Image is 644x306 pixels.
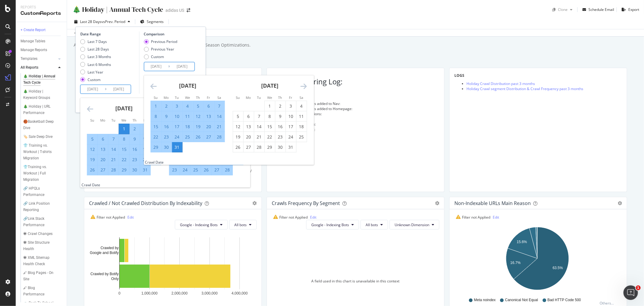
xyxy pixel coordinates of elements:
a: Manage Tables [21,38,62,44]
div: 7 [214,103,224,109]
span: Filter not Applied [456,215,490,220]
div: 22 [264,134,275,140]
div: 17 [172,124,182,130]
div: Last 3 Months [80,54,111,59]
div: 23 [169,167,180,173]
input: Start Date [144,62,168,71]
div: Last 28 Days [80,47,111,52]
td: Selected. Monday, December 23, 2024 [161,132,172,142]
td: Choose Saturday, January 4, 2025 as your check-in date. It’s available. [296,101,307,111]
div: Previous Period [144,39,177,44]
li: End of Period GSC: [284,127,439,132]
div: 19 [233,134,243,140]
div: Export [628,7,639,12]
div: 🎄 Holiday | Keyword Groups [23,88,58,101]
li: Key Moment pages added to Nav: [284,101,439,106]
td: Selected. Wednesday, January 22, 2025 [119,155,129,165]
td: Selected. Monday, December 30, 2024 [161,142,172,152]
div: 9 [161,113,171,119]
td: Selected. Wednesday, December 11, 2024 [182,111,193,122]
div: 5 [87,136,98,142]
div: 🖋 Blog Pages - On Site [23,270,57,282]
td: Selected. Tuesday, February 25, 2025 [190,165,201,175]
td: Selected. Thursday, January 9, 2025 [129,134,140,144]
a: + Create Report [21,27,62,33]
td: Choose Friday, January 31, 2025 as your check-in date. It’s available. [286,142,296,152]
div: 21 [108,157,119,163]
td: Selected. Saturday, December 7, 2024 [214,101,225,111]
div: 6 [203,103,214,109]
div: 🕷 Crawl Changes [23,231,53,237]
div: 27 [243,144,254,150]
div: 9 [275,113,285,119]
div: 🕷 Site Structure Health [23,239,57,252]
td: Selected. Tuesday, January 28, 2025 [108,165,119,175]
div: 26 [233,144,243,150]
a: Holiday Crawl Distribution past 3 months [466,81,535,86]
div: gear [618,201,622,205]
td: Choose Saturday, January 18, 2025 as your check-in date. It’s available. [296,122,307,132]
div: 22 [151,134,161,140]
span: Unknown Dimension [395,222,429,227]
li: Peak Day Impressions: [284,111,439,116]
div: 16 [130,146,140,152]
button: Schedule Email [580,5,614,15]
button: Last 28 DaysvsPrev. Period [72,17,133,27]
strong: LOGS [454,73,464,78]
div: 28 [108,167,119,173]
div: 👕Training vs. Workout | Full Migration [23,164,59,183]
td: Choose Tuesday, January 28, 2025 as your check-in date. It’s available. [254,142,264,152]
div: Crawls Frequency By Segment [272,200,340,206]
div: 16 [275,124,285,130]
a: 👕Training vs. Workout | Full Migration [23,164,62,183]
div: 25 [182,134,193,140]
td: Choose Tuesday, January 7, 2025 as your check-in date. It’s available. [254,111,264,122]
td: Choose Thursday, January 16, 2025 as your check-in date. It’s available. [275,122,286,132]
div: 4 [182,103,193,109]
input: End Date [107,85,131,93]
td: Selected. Saturday, December 14, 2024 [214,111,225,122]
div: Last 6 Months [80,62,111,67]
text: Only [111,277,119,281]
div: 👕 Training vs. Workout | T-shirts Migration [23,142,59,161]
td: Choose Sunday, January 12, 2025 as your check-in date. It’s available. [233,122,243,132]
div: 27 [98,167,108,173]
a: 🕷 Crawl Changes [23,231,62,237]
div: 31 [172,144,182,150]
a: 🕷 Site Structure Health [23,239,62,252]
div: 10 [140,136,150,142]
td: Selected. Sunday, January 26, 2025 [87,165,98,175]
td: Selected. Monday, December 2, 2024 [161,101,172,111]
div: 18 [296,124,306,130]
div: 18 [182,124,193,130]
div: 29 [264,144,275,150]
text: Google and Botify [90,251,119,255]
li: End of Period Logs: [284,122,439,127]
div: Last Year [80,70,111,75]
div: 7 [108,136,119,142]
div: 1 [264,103,275,109]
div: 30 [130,167,140,173]
div: 1 [119,126,129,132]
div: 15 [119,146,129,152]
div: gear [435,201,439,205]
div: arrow-right-arrow-left [187,8,190,12]
a: Holiday Crawl segment Distribution & Crawl Frequency past 3 months [466,86,583,91]
span: Filter not Applied [273,215,308,220]
td: Selected. Thursday, December 5, 2024 [193,101,203,111]
span: All bots [366,222,378,227]
div: 8 [264,113,275,119]
div: Move backward to switch to the previous month. [87,105,93,113]
td: Choose Friday, January 3, 2025 as your check-in date. It’s available. [286,101,296,111]
div: Move backward to switch to the previous month. [150,83,157,90]
div: 4 [296,103,306,109]
td: Choose Friday, January 24, 2025 as your check-in date. It’s available. [286,132,296,142]
a: Manage Reports [21,47,62,53]
div: A chart. [454,225,620,295]
li: Peak Day Clicks: [284,116,439,122]
div: 23 [130,157,140,163]
div: 5 [193,103,203,109]
div: A chart. [89,234,255,304]
div: Custom [80,77,111,82]
div: 12 [87,146,98,152]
